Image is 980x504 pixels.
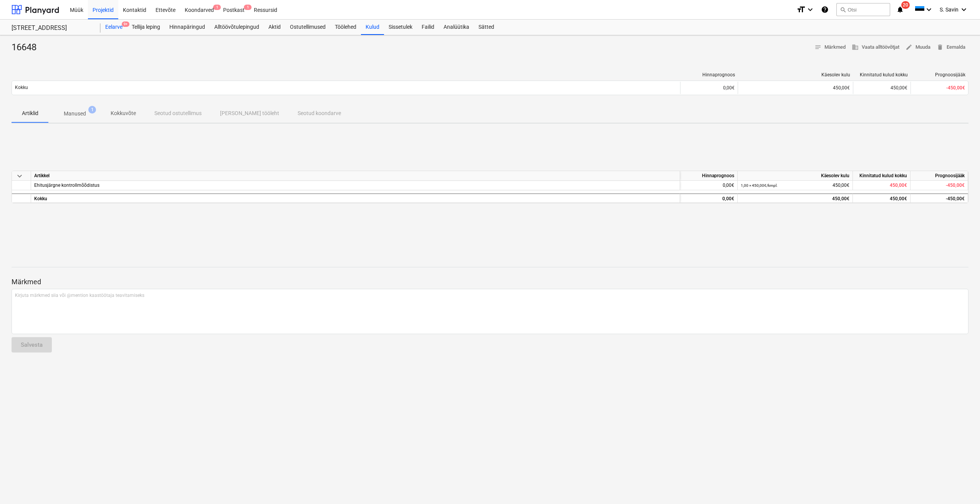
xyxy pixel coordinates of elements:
[210,20,264,35] a: Alltöövõtulepingud
[937,44,944,51] span: delete
[15,171,24,181] span: keyboard_arrow_down
[811,41,849,53] button: Märkmed
[902,41,934,53] button: Muuda
[684,72,735,77] div: Hinnaprognoos
[849,41,902,53] button: Vaata alltöövõtjat
[474,20,499,35] a: Sätted
[88,106,96,114] span: 1
[31,193,680,203] div: Kokku
[914,72,965,77] div: Prognoosijääk
[31,171,680,181] div: Artikkel
[680,181,738,190] div: 0,00€
[12,277,968,287] p: Märkmed
[814,43,846,52] span: Märkmed
[680,171,738,181] div: Hinnaprognoos
[934,41,968,53] button: Eemalda
[856,72,908,77] div: Kinnitatud kulud kokku
[12,41,43,54] div: 16648
[738,171,853,181] div: Käesolev kulu
[741,181,849,190] div: 450,00€
[127,20,165,35] a: Tellija leping
[680,193,738,203] div: 0,00€
[15,84,28,91] p: Kokku
[853,193,910,203] div: 450,00€
[741,72,850,77] div: Käesolev kulu
[101,20,127,35] a: Eelarve9+
[853,171,910,181] div: Kinnitatud kulud kokku
[910,171,968,181] div: Prognoosijääk
[264,20,285,35] a: Aktid
[439,20,474,35] a: Analüütika
[122,21,129,27] span: 9+
[361,20,384,35] a: Kulud
[906,44,912,51] span: edit
[741,85,850,91] div: 450,00€
[34,183,99,188] span: Ehitusjärgne kontrollmõõdistus
[937,43,965,52] span: Eemalda
[852,44,859,51] span: business
[890,183,907,188] span: 450,00€
[285,20,330,35] a: Ostutellimused
[814,44,821,51] span: notes
[384,20,417,35] a: Sissetulek
[741,194,849,204] div: 450,00€
[680,82,738,94] div: 0,00€
[64,110,86,118] p: Manused
[853,82,910,94] div: 450,00€
[910,193,968,203] div: -450,00€
[330,20,361,35] a: Töölehed
[12,24,91,32] div: [STREET_ADDRESS]
[213,5,221,10] span: 1
[101,20,127,35] div: Eelarve
[417,20,439,35] a: Failid
[906,43,930,52] span: Muuda
[111,109,136,117] p: Kokkuvõte
[852,43,899,52] span: Vaata alltöövõtjat
[165,20,210,35] a: Hinnapäringud
[244,5,252,10] span: 1
[946,85,965,91] span: -450,00€
[741,183,778,188] small: 1,00 × 450,00€ / kmpl.
[946,183,965,188] span: -450,00€
[21,109,39,117] p: Artiklid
